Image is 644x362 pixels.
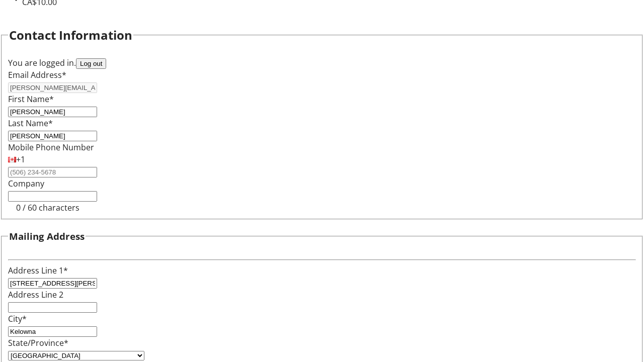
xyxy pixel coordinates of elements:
[8,265,68,276] label: Address Line 1*
[8,278,97,289] input: Address
[8,178,44,189] label: Company
[8,167,97,177] input: (506) 234-5678
[8,118,53,129] label: Last Name*
[8,289,63,300] label: Address Line 2
[9,229,85,243] h3: Mailing Address
[76,58,106,69] button: Log out
[9,26,132,44] h2: Contact Information
[8,142,94,153] label: Mobile Phone Number
[8,69,66,80] label: Email Address*
[8,337,68,348] label: State/Province*
[8,313,27,324] label: City*
[8,94,54,105] label: First Name*
[8,326,97,337] input: City
[16,202,79,213] tr-character-limit: 0 / 60 characters
[8,57,636,69] div: You are logged in.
